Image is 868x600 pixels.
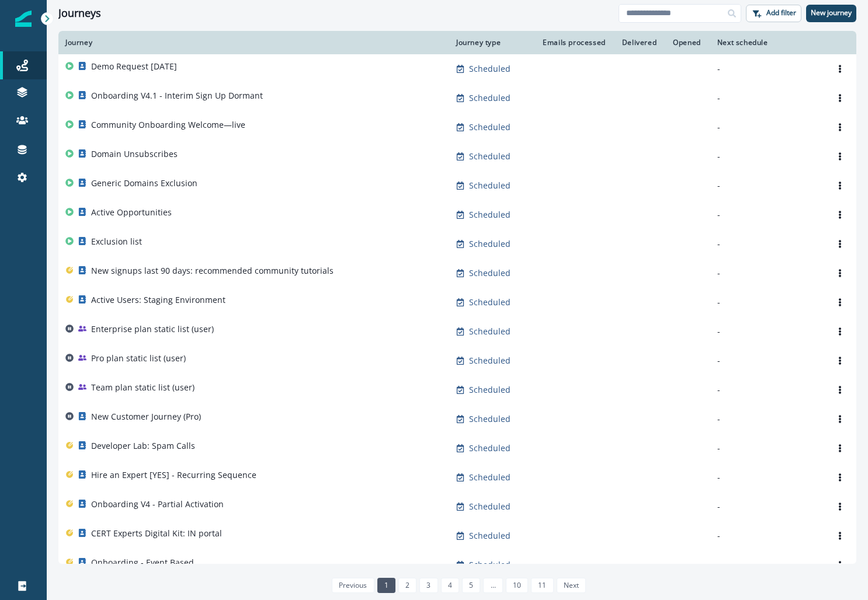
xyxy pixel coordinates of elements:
p: Team plan static list (user) [91,382,195,393]
p: - [717,151,817,162]
p: - [717,92,817,104]
a: Onboarding V4 - Partial ActivationScheduled--Options [58,492,856,521]
div: Opened [673,38,703,47]
p: Scheduled [469,151,511,162]
a: Enterprise plan static list (user)Scheduled--Options [58,317,856,346]
button: New journey [806,5,856,22]
p: - [717,326,817,337]
p: New signups last 90 days: recommended community tutorials [91,265,334,277]
a: Demo Request [DATE]Scheduled--Options [58,54,856,83]
button: Options [831,118,849,136]
button: Options [831,235,849,253]
button: Options [831,89,849,107]
a: Page 4 [441,578,459,593]
p: - [717,63,817,75]
p: Scheduled [469,442,511,454]
p: Scheduled [469,267,511,279]
p: New journey [811,9,852,17]
a: Next page [557,578,586,593]
p: New Customer Journey (Pro) [91,411,201,423]
a: Page 11 [531,578,553,593]
a: Page 10 [506,578,528,593]
p: - [717,267,817,279]
a: Team plan static list (user)Scheduled--Options [58,375,856,404]
p: Exclusion list [91,236,142,247]
button: Options [831,264,849,282]
p: Community Onboarding Welcome—live [91,119,245,131]
a: Onboarding V4.1 - Interim Sign Up DormantScheduled--Options [58,83,856,113]
p: - [717,442,817,454]
p: Scheduled [469,501,511,512]
a: Active Users: Staging EnvironmentScheduled--Options [58,288,856,317]
a: Hire an Expert [YES] - Recurring SequenceScheduled--Options [58,463,856,492]
a: Page 1 is your current page [377,578,395,593]
p: CERT Experts Digital Kit: IN portal [91,528,222,539]
p: - [717,472,817,483]
p: Onboarding - Event Based [91,557,194,568]
a: Page 5 [462,578,480,593]
p: Scheduled [469,326,511,337]
button: Options [831,206,849,224]
button: Options [831,177,849,194]
p: Scheduled [469,92,511,104]
button: Options [831,527,849,545]
p: - [717,559,817,571]
img: Inflection [15,11,32,27]
p: Scheduled [469,384,511,396]
p: - [717,530,817,542]
p: Scheduled [469,559,511,571]
a: Domain UnsubscribesScheduled--Options [58,142,856,171]
a: Active OpportunitiesScheduled--Options [58,200,856,229]
a: Onboarding - Event BasedScheduled--Options [58,550,856,580]
button: Options [831,294,849,311]
p: Scheduled [469,413,511,425]
a: Exclusion listScheduled--Options [58,229,856,259]
button: Options [831,469,849,486]
button: Options [831,381,849,399]
button: Options [831,60,849,78]
p: Pro plan static list (user) [91,353,186,364]
p: Scheduled [469,180,511,191]
h1: Journeys [58,7,101,20]
p: - [717,355,817,367]
p: Generic Domains Exclusion [91,177,197,189]
a: Generic Domains ExclusionScheduled--Options [58,171,856,200]
p: - [717,384,817,396]
p: Hire an Expert [YES] - Recurring Sequence [91,469,256,481]
div: Journey type [456,38,527,47]
p: Active Users: Staging Environment [91,294,225,306]
a: Pro plan static list (user)Scheduled--Options [58,346,856,375]
p: Scheduled [469,472,511,483]
a: CERT Experts Digital Kit: IN portalScheduled--Options [58,521,856,550]
p: Scheduled [469,355,511,367]
button: Options [831,556,849,574]
ul: Pagination [329,578,586,593]
p: - [717,238,817,250]
p: - [717,180,817,191]
p: - [717,209,817,221]
p: Add filter [766,9,796,17]
a: Jump forward [483,578,502,593]
button: Options [831,323,849,340]
a: Community Onboarding Welcome—liveScheduled--Options [58,113,856,142]
p: - [717,501,817,512]
div: Journey [65,38,442,47]
p: Scheduled [469,530,511,542]
button: Add filter [746,5,801,22]
p: Domain Unsubscribes [91,148,178,160]
a: Page 2 [398,578,416,593]
p: Active Opportunities [91,207,172,218]
p: Scheduled [469,209,511,221]
p: - [717,296,817,308]
button: Options [831,498,849,515]
div: Emails processed [541,38,608,47]
p: Scheduled [469,63,511,75]
button: Options [831,148,849,165]
a: New signups last 90 days: recommended community tutorialsScheduled--Options [58,259,856,288]
button: Options [831,410,849,428]
p: Enterprise plan static list (user) [91,323,214,335]
p: Scheduled [469,121,511,133]
div: Next schedule [717,38,817,47]
button: Options [831,352,849,369]
a: Developer Lab: Spam CallsScheduled--Options [58,434,856,463]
